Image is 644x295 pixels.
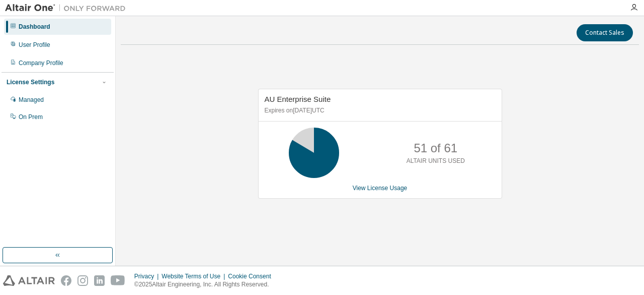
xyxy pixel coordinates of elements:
[414,140,457,157] p: 51 of 61
[353,185,408,192] a: View License Usage
[19,23,50,31] div: Dashboard
[134,280,277,289] p: © 2025 Altair Engineering, Inc. All Rights Reserved.
[134,272,162,280] div: Privacy
[77,275,88,286] img: instagram.svg
[407,157,465,165] p: ALTAIR UNITS USED
[3,275,55,286] img: altair_logo.svg
[162,272,228,280] div: Website Terms of Use
[228,272,277,280] div: Cookie Consent
[5,3,131,13] img: Altair One
[19,113,43,121] div: On Prem
[19,96,44,104] div: Managed
[61,275,71,286] img: facebook.svg
[265,95,331,103] span: AU Enterprise Suite
[19,41,50,49] div: User Profile
[7,78,54,86] div: License Settings
[265,106,493,115] p: Expires on [DATE] UTC
[19,59,63,67] div: Company Profile
[577,24,633,41] button: Contact Sales
[111,275,125,286] img: youtube.svg
[94,275,105,286] img: linkedin.svg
